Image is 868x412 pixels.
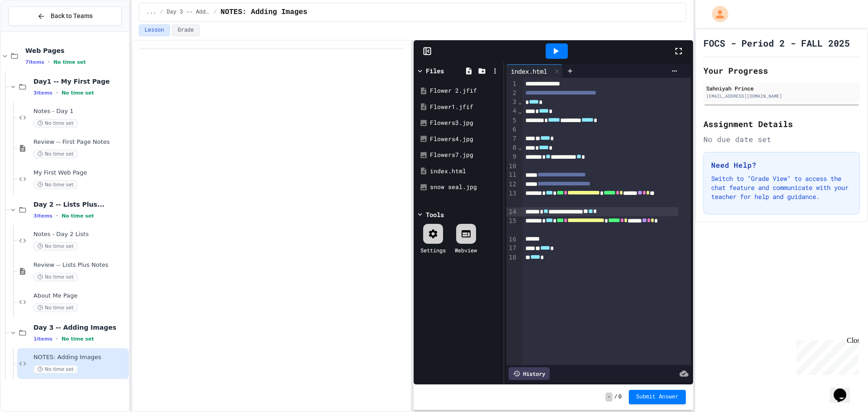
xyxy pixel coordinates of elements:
[146,9,156,16] span: ...
[221,7,307,18] span: NOTES: Adding Images
[506,107,518,116] div: 4
[506,98,518,107] div: 3
[509,367,550,380] div: History
[56,212,58,219] span: •
[506,125,518,134] div: 6
[8,6,122,26] button: Back to Teams
[518,144,522,151] span: Fold line
[33,150,78,158] span: No time set
[33,119,78,128] span: No time set
[706,84,857,92] div: Sahniyah Prince
[711,160,852,170] h3: Need Help?
[455,246,477,254] div: Webview
[614,393,618,401] span: /
[160,9,163,16] span: /
[703,118,860,130] h2: Assignment Details
[25,59,44,65] span: 7 items
[430,135,500,144] div: Flowers4.jpg
[33,138,127,146] span: Review -- First Page Notes
[33,303,78,312] span: No time set
[33,354,127,361] span: NOTES: Adding Images
[506,66,552,76] div: index.html
[33,108,127,115] span: Notes - Day 1
[506,80,518,89] div: 1
[430,86,500,95] div: Flower 2.jfif
[636,393,679,401] span: Submit Answer
[167,9,210,16] span: Day 3 -- Adding Images
[706,93,857,99] div: [EMAIL_ADDRESS][DOMAIN_NAME]
[518,98,522,105] span: Fold line
[618,393,622,401] span: 0
[506,180,518,189] div: 12
[426,210,444,219] div: Tools
[711,174,852,201] p: Switch to "Grade View" to access the chat feature and communicate with your teacher for help and ...
[33,200,127,208] span: Day 2 -- Lists Plus...
[61,90,94,96] span: No time set
[430,183,500,192] div: snow seal.jpg
[518,108,522,115] span: Fold line
[506,134,518,143] div: 7
[430,103,500,112] div: Flower1.jfif
[506,162,518,171] div: 10
[214,9,217,16] span: /
[506,116,518,125] div: 5
[506,64,563,78] div: index.html
[506,235,518,244] div: 16
[61,213,94,219] span: No time set
[25,47,127,55] span: Web Pages
[33,231,127,238] span: Notes - Day 2 Lists
[506,244,518,253] div: 17
[33,292,127,300] span: About Me Page
[605,393,612,402] span: -
[430,167,500,176] div: index.html
[33,336,52,342] span: 1 items
[793,336,859,375] iframe: chat widget
[56,89,58,96] span: •
[51,11,93,21] span: Back to Teams
[33,180,78,189] span: No time set
[172,24,200,36] button: Grade
[703,134,860,145] div: No due date set
[48,58,50,66] span: •
[33,169,127,177] span: My First Web Page
[506,217,518,235] div: 15
[506,89,518,98] div: 2
[56,335,58,342] span: •
[430,151,500,160] div: Flowers7.jpg
[506,152,518,161] div: 9
[420,246,446,254] div: Settings
[426,66,444,76] div: Files
[506,143,518,152] div: 8
[33,77,127,85] span: Day1 -- My First Page
[33,213,52,219] span: 3 items
[33,323,127,331] span: Day 3 -- Adding Images
[703,4,731,24] div: My Account
[506,189,518,208] div: 13
[703,37,850,49] h1: FOCS - Period 2 - FALL 2025
[33,242,78,251] span: No time set
[506,208,518,217] div: 14
[33,365,78,374] span: No time set
[139,24,170,36] button: Lesson
[33,90,52,96] span: 3 items
[53,59,86,65] span: No time set
[830,376,859,403] iframe: chat widget
[61,336,94,342] span: No time set
[629,390,686,404] button: Submit Answer
[4,4,62,57] div: Chat with us now!Close
[430,118,500,128] div: Flowers3.jpg
[506,253,518,262] div: 18
[703,64,860,77] h2: Your Progress
[506,170,518,180] div: 11
[33,273,78,281] span: No time set
[33,261,127,269] span: Review -- Lists Plus Notes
